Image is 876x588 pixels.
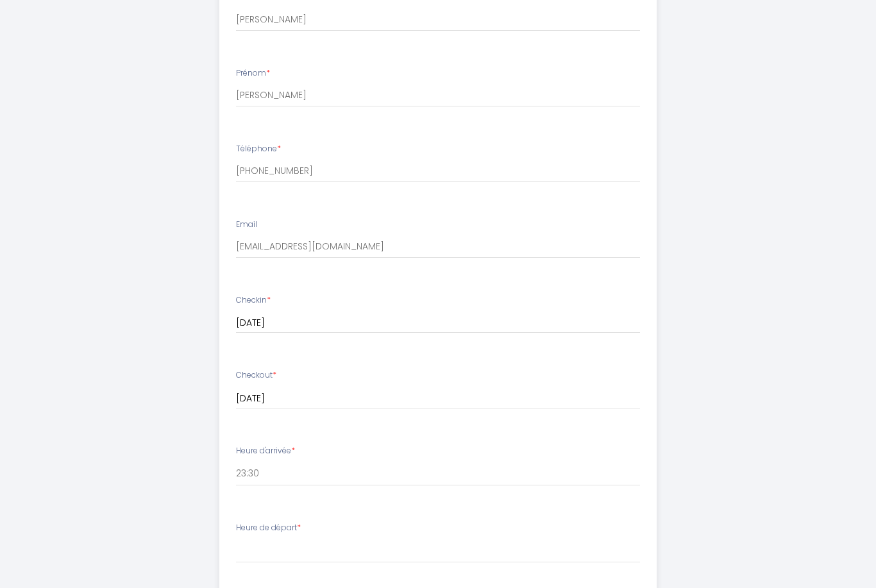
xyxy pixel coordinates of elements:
label: Heure de départ [236,522,301,534]
label: Email [236,219,257,231]
label: Heure d'arrivée [236,445,295,457]
label: Prénom [236,67,270,80]
label: Checkout [236,369,276,382]
label: Téléphone [236,143,281,155]
label: Checkin [236,294,271,307]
